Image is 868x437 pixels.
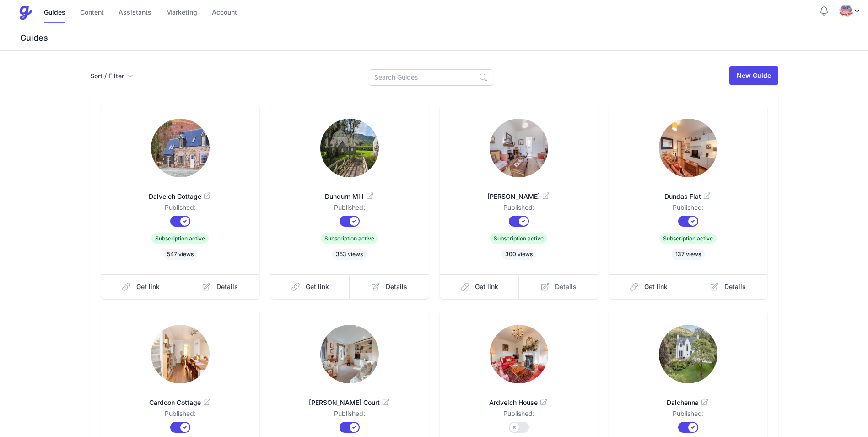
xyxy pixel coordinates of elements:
[320,119,379,177] img: 28xhyi617ymghlmhesjcmx3mk57g
[490,325,548,383] img: iuojdlzbi14e4l6988odosh3wmi1
[454,192,583,201] span: [PERSON_NAME]
[454,398,583,407] span: Ardveich House
[724,282,746,291] span: Details
[490,233,547,244] span: Subscription active
[644,282,668,291] span: Get link
[285,387,414,409] a: [PERSON_NAME] Court
[101,274,181,299] a: Get link
[116,203,245,216] dd: Published:
[672,249,705,260] span: 137 views
[285,192,414,201] span: Dundurn Mill
[332,249,367,260] span: 353 views
[163,249,197,260] span: 547 views
[624,409,753,422] dd: Published:
[519,274,598,299] a: Details
[180,274,259,299] a: Details
[454,409,583,422] dd: Published:
[624,192,753,201] span: Dundas Flat
[80,3,104,23] a: Content
[475,282,498,291] span: Get link
[166,3,197,23] a: Marketing
[659,325,717,383] img: u2xb4h2jr2b9xtycmgswuqi6c61z
[624,203,753,216] dd: Published:
[624,387,753,409] a: Dalchenna
[369,69,474,86] input: Search Guides
[44,3,65,23] a: Guides
[350,274,429,299] a: Details
[285,203,414,216] dd: Published:
[321,233,378,244] span: Subscription active
[90,71,133,81] button: Sort / Filter
[216,282,238,291] span: Details
[18,33,868,44] h3: Guides
[285,409,414,422] dd: Published:
[440,274,519,299] a: Get link
[839,4,853,18] img: jdtybwo7j0y09u4raefszbtg7te8
[116,181,245,203] a: Dalveich Cottage
[119,3,151,23] a: Assistants
[285,398,414,407] span: [PERSON_NAME] Court
[151,233,209,244] span: Subscription active
[212,3,237,23] a: Account
[116,387,245,409] a: Cardoon Cottage
[116,192,245,201] span: Dalveich Cottage
[839,4,861,18] div: Profile Menu
[819,5,830,16] button: Notifications
[116,398,245,407] span: Cardoon Cottage
[659,233,717,244] span: Subscription active
[386,282,407,291] span: Details
[624,181,753,203] a: Dundas Flat
[659,119,717,177] img: nqia4o3ywhwkvnxfpq8qac06u0fg
[501,249,536,260] span: 300 views
[18,5,33,20] img: Guestive Guides
[151,325,210,383] img: kjo5p7clyic57wnnkei55kwq0jou
[688,274,767,299] a: Details
[624,398,753,407] span: Dalchenna
[306,282,329,291] span: Get link
[454,203,583,216] dd: Published:
[490,119,548,177] img: 637owozl5i22sag6rjggo514cldy
[285,181,414,203] a: Dundurn Mill
[555,282,577,291] span: Details
[320,325,379,383] img: ate6fsqwm1sm0mzw7n2ix7xpe8cq
[116,409,245,422] dd: Published:
[270,274,350,299] a: Get link
[454,181,583,203] a: [PERSON_NAME]
[151,119,210,177] img: ekebnbopqsyfre3ijni7t0wqkiq4
[609,274,689,299] a: Get link
[729,66,778,85] a: New Guide
[454,387,583,409] a: Ardveich House
[136,282,160,291] span: Get link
